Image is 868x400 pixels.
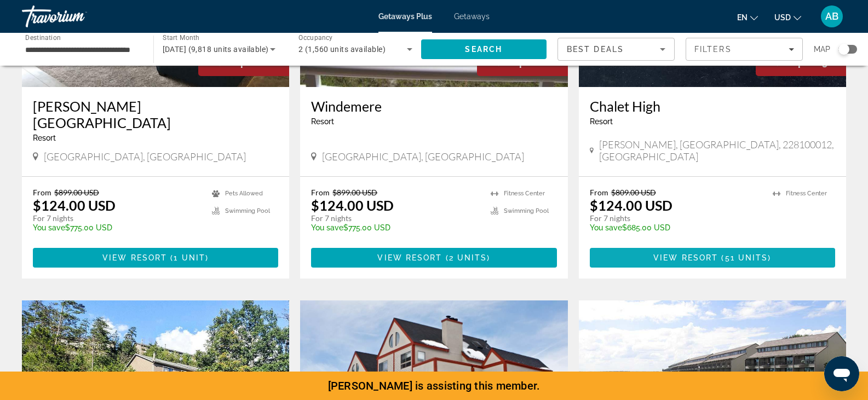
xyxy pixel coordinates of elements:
p: $775.00 USD [311,223,479,232]
a: Windemere [311,98,556,114]
span: From [311,188,330,197]
span: Filters [694,45,732,54]
span: Best Deals [567,45,624,54]
span: Resort [590,117,613,126]
a: Chalet High [590,98,835,114]
button: Change language [737,9,758,25]
p: For 7 nights [311,213,479,223]
button: Change currency [774,9,801,25]
p: For 7 nights [590,213,762,223]
span: [GEOGRAPHIC_DATA], [GEOGRAPHIC_DATA] [44,150,246,163]
a: Getaways Plus [378,12,432,21]
a: [PERSON_NAME][GEOGRAPHIC_DATA] [33,98,278,131]
span: Occupancy [298,34,333,42]
span: Resort [33,134,56,142]
span: ( ) [442,253,491,262]
span: ( ) [167,253,209,262]
span: ( ) [718,253,771,262]
iframe: Button to launch messaging window [824,356,859,391]
span: View Resort [102,253,167,262]
span: You save [33,223,65,232]
p: For 7 nights [33,213,201,223]
span: From [33,188,51,197]
span: [DATE] (9,818 units available) [163,45,269,54]
a: Getaways [454,12,490,21]
button: Filters [686,38,803,61]
span: View Resort [377,253,442,262]
p: $685.00 USD [590,223,762,232]
span: [GEOGRAPHIC_DATA], [GEOGRAPHIC_DATA] [322,150,524,163]
span: [PERSON_NAME] is assisting this member. [328,379,541,392]
span: Swimming Pool [504,207,549,215]
button: View Resort(1 unit) [33,248,278,268]
input: Select destination [25,43,139,56]
button: View Resort(51 units) [590,248,835,268]
span: $809.00 USD [611,188,656,197]
span: You save [590,223,622,232]
span: Map [814,42,830,57]
span: Swimming Pool [225,207,270,215]
span: $899.00 USD [54,188,99,197]
span: Fitness Center [786,190,827,197]
button: View Resort(2 units) [311,248,556,268]
span: AB [825,11,838,22]
p: $775.00 USD [33,223,201,232]
span: Search [465,45,502,54]
p: $124.00 USD [590,197,672,213]
span: Destination [25,33,61,41]
p: $124.00 USD [311,197,394,213]
span: [PERSON_NAME], [GEOGRAPHIC_DATA], 228100012, [GEOGRAPHIC_DATA] [599,138,835,163]
span: en [737,13,748,22]
span: 51 units [725,253,768,262]
span: Resort [311,117,334,126]
span: 1 unit [174,253,205,262]
span: USD [774,13,791,22]
span: 2 (1,560 units available) [298,45,386,54]
mat-select: Sort by [567,43,665,56]
span: $899.00 USD [332,188,377,197]
button: User Menu [818,5,846,28]
span: View Resort [653,253,718,262]
span: 2 units [449,253,487,262]
p: $124.00 USD [33,197,116,213]
button: Search [421,39,547,59]
span: From [590,188,608,197]
a: Travorium [22,2,131,31]
span: You save [311,223,343,232]
span: Start Month [163,34,199,42]
span: Fitness Center [504,190,545,197]
span: Pets Allowed [225,190,263,197]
